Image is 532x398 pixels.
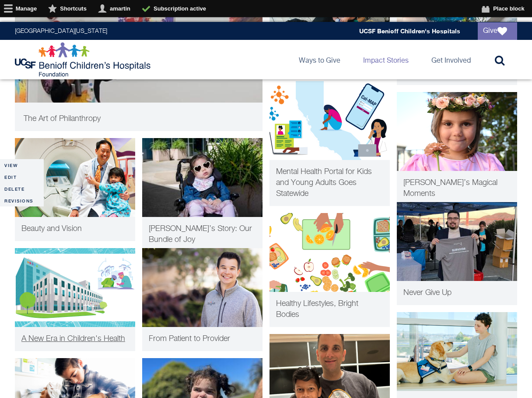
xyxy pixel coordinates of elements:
[424,40,478,79] a: Get Involved
[149,225,252,244] span: [PERSON_NAME]’s Story: Our Bundle of Joy
[478,22,517,40] a: Give
[15,28,107,34] a: [GEOGRAPHIC_DATA][US_STATE]
[15,42,153,77] img: Logo for UCSF Benioff Children's Hospitals Foundation
[397,312,517,391] img: Elena, the Courage in Being Human
[21,225,82,233] span: Beauty and Vision
[21,335,125,343] span: A New Era in Children's Health
[397,202,517,281] img: Chris holding up a survivor tee shirt
[276,168,372,198] span: Mental Health Portal for Kids and Young Adults Goes Statewide
[276,300,358,319] span: Healthy Lifestyles, Bright Bodies
[15,138,135,217] img: Dr. Sze and a patient
[15,248,135,351] a: Philanthropy new hospital building A New Era in Children's Health
[359,27,460,35] a: UCSF Benioff Children's Hospitals
[269,213,390,292] img: Healthy Bodies Healthy Minds
[269,81,390,206] a: Patient Care CAL MAP Mental Health Portal for Kids and Young Adults Goes Statewide
[403,289,451,297] span: Never Give Up
[149,335,230,343] span: From Patient to Provider
[142,138,262,252] a: Patient Care Leia napping in her chair [PERSON_NAME]’s Story: Our Bundle of Joy
[142,248,262,351] a: Patient Care From patient to provider From Patient to Provider
[24,115,101,123] span: The Art of Philanthropy
[397,92,517,206] a: Child Life [PERSON_NAME]’s Magical Moments
[15,248,135,327] img: new hospital building
[142,138,262,217] img: Leia napping in her chair
[15,138,135,241] a: Innovation Dr. Sze and a patient Beauty and Vision
[356,40,416,79] a: Impact Stories
[403,179,497,198] span: [PERSON_NAME]’s Magical Moments
[269,213,390,327] a: Patient Care Healthy Bodies Healthy Minds Healthy Lifestyles, Bright Bodies
[292,40,347,79] a: Ways to Give
[397,202,517,305] a: Patient Care Chris holding up a survivor tee shirt Never Give Up
[142,248,262,327] img: From patient to provider
[269,81,390,160] img: CAL MAP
